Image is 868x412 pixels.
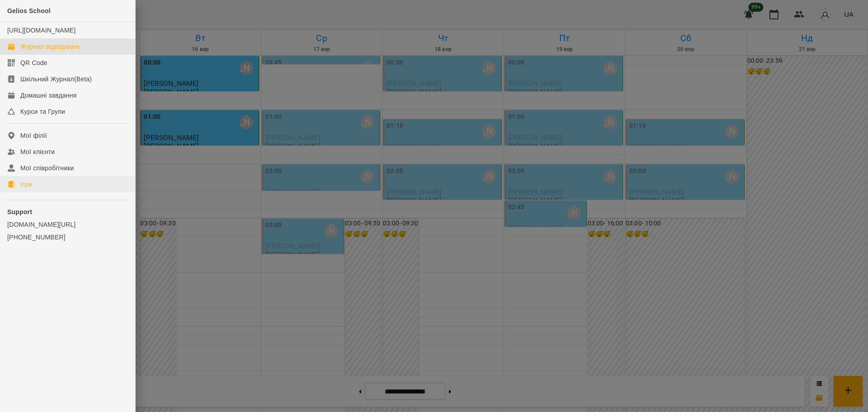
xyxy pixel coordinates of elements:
[20,58,47,67] div: QR Code
[20,180,32,189] div: Ігри
[20,91,76,100] div: Домашні завдання
[20,131,47,140] div: Мої філії
[7,233,128,242] a: [PHONE_NUMBER]
[7,7,51,14] span: Gelios School
[20,164,74,173] div: Мої співробітники
[7,207,128,216] p: Support
[20,147,55,156] div: Мої клієнти
[7,220,128,229] a: [DOMAIN_NAME][URL]
[7,27,75,34] a: [URL][DOMAIN_NAME]
[20,107,65,116] div: Курси та Групи
[20,42,80,51] div: Журнал відвідувань
[20,75,92,84] div: Шкільний Журнал(Beta)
